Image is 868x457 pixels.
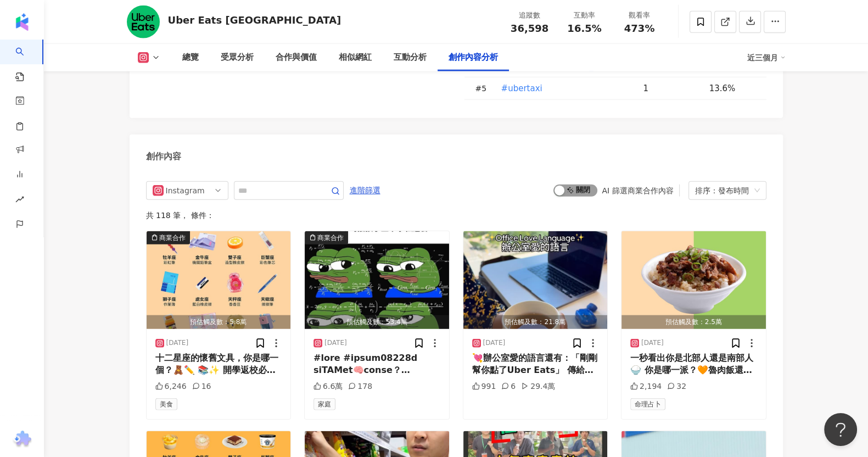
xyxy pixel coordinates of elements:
div: 6.6萬 [313,381,343,392]
div: 共 118 筆 ， 條件： [146,211,766,220]
td: 13.6% [701,77,766,100]
span: 命理占卜 [630,398,665,410]
img: post-image [463,231,608,329]
div: # 5 [475,82,492,94]
iframe: Help Scout Beacon - Open [824,413,857,446]
td: #ubertaxi [492,77,635,100]
div: 追蹤數 [509,10,551,21]
div: 互動率 [564,10,606,21]
div: 預估觸及數：21.8萬 [463,315,608,329]
div: 創作內容分析 [449,51,498,64]
div: 觀看率 [619,10,660,21]
div: Uber Eats [GEOGRAPHIC_DATA] [168,13,341,27]
img: KOL Avatar [127,5,160,38]
div: 預估觸及數：5.8萬 [147,315,291,329]
button: 預估觸及數：21.8萬 [463,231,608,329]
div: 十二星座的懷舊文具，你是哪一個？🧸✏️ 📚✨ 開學返校必備神隊友！Uber One 學生方案上線 大學生可用原價7折優惠享有Uber One 會員福利和獨享優惠，每月不到百元！ 從 9 月到 1... [155,352,282,377]
div: 991 [472,381,496,392]
div: [DATE] [166,338,189,348]
div: 創作內容 [146,151,181,163]
button: 商業合作預估觸及數：5.8萬 [147,231,291,329]
div: 互動分析 [394,51,427,64]
span: #ubertaxi [501,82,542,94]
span: 36,598 [511,23,548,34]
div: [DATE] [324,338,347,348]
img: post-image [147,231,291,329]
button: 預估觸及數：2.5萬 [621,231,766,329]
div: 6,246 [155,381,187,392]
span: rise [15,188,24,213]
div: 商業合作 [317,232,344,243]
div: 2,194 [630,381,662,392]
div: [DATE] [483,338,506,348]
button: 進階篩選 [349,181,381,199]
img: chrome extension [12,431,33,448]
div: 1 [643,82,701,94]
div: 商業合作 [159,232,186,243]
div: 相似網紅 [339,51,372,64]
div: 16 [192,381,211,392]
div: 29.4萬 [521,381,555,392]
div: AI 篩選商業合作內容 [602,186,673,195]
div: 預估觸及數：2.5萬 [621,315,766,329]
div: 💘辦公室愛的語言還有：「剛剛幫你點了Uber Eats」 傳給那個每天都懂你心意的麻吉同事吧🫶🏻 [472,352,599,377]
div: 32 [667,381,686,392]
img: post-image [305,231,449,329]
div: 總覽 [182,51,199,64]
div: 近三個月 [747,49,786,66]
div: 受眾分析 [221,51,254,64]
button: 商業合作預估觸及數：53.4萬 [305,231,449,329]
div: 6 [501,381,516,392]
span: 進階篩選 [350,182,380,199]
div: 預估觸及數：53.4萬 [305,315,449,329]
div: [DATE] [641,338,664,348]
div: #lore #ipsum08228d siTAMet🧠conse？ adipiscingel！seddoeius、tempo！ 🎉Inci Utla etd 39213 magnaal🎉 📍en... [313,352,440,377]
div: 合作與價值 [276,51,317,64]
div: 排序：發布時間 [695,182,750,199]
div: 13.6% [709,82,755,94]
div: 178 [348,381,372,392]
div: 一秒看出你是北部人還是南部人🍚 你是哪一派？🧡魯肉飯還是💚肉燥飯？ [630,352,757,377]
div: Instagram [166,182,201,199]
img: logo icon [13,13,31,31]
span: 16.5% [567,23,601,34]
img: post-image [621,231,766,329]
button: #ubertaxi [501,77,543,99]
span: 家庭 [313,398,335,410]
span: 美食 [155,398,177,410]
a: search [15,40,37,82]
span: 473% [624,23,655,34]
